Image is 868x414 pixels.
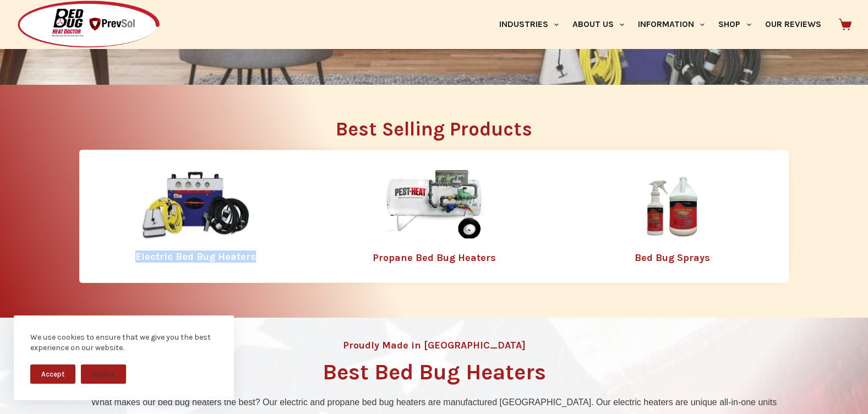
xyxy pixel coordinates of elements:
button: Accept [30,364,75,384]
a: Electric Bed Bug Heaters [135,250,256,263]
div: We use cookies to ensure that we give you the best experience on our website. [30,332,217,353]
h1: Best Bed Bug Heaters [323,361,546,383]
button: Decline [81,364,126,384]
a: Bed Bug Sprays [635,252,710,264]
h2: Best Selling Products [79,119,789,139]
button: Open LiveChat chat widget [9,4,42,37]
h4: Proudly Made in [GEOGRAPHIC_DATA] [343,340,526,350]
a: Propane Bed Bug Heaters [373,252,496,264]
